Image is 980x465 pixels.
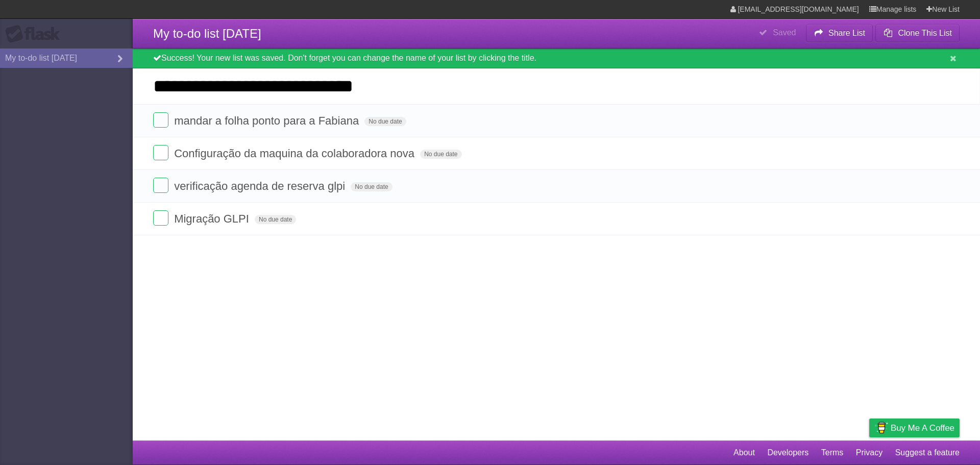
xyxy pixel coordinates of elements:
a: Privacy [856,443,883,462]
button: Clone This List [875,24,960,42]
b: Saved [773,28,796,37]
label: Done [153,178,168,193]
a: Buy me a coffee [869,419,960,437]
a: About [733,443,755,462]
span: mandar a folha ponto para a Fabiana [174,114,361,127]
span: My to-do list [DATE] [153,27,261,40]
span: Buy me a coffee [891,419,954,437]
label: Done [153,145,168,160]
a: Suggest a feature [895,443,960,462]
span: No due date [351,182,392,191]
div: Success! Your new list was saved. Don't forget you can change the name of your list by clicking t... [133,48,980,68]
span: No due date [255,215,296,224]
a: Developers [767,443,808,462]
span: verificação agenda de reserva glpi [174,180,348,192]
span: Migração GLPI [174,212,252,225]
span: Configuração da maquina da colaboradora nova [174,147,417,160]
span: No due date [364,117,406,126]
img: Buy me a coffee [874,419,888,436]
button: Share List [806,24,873,42]
label: Done [153,112,168,128]
b: Clone This List [898,29,952,37]
b: Share List [828,29,865,37]
a: Terms [821,443,844,462]
label: Done [153,210,168,226]
div: Flask [5,25,66,43]
span: No due date [420,150,461,159]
